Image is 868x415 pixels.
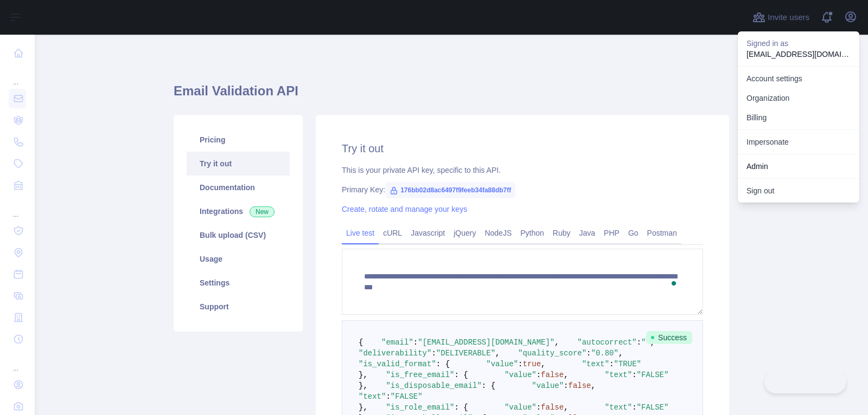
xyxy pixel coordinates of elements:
span: : { [482,381,495,390]
span: : [609,360,614,368]
a: Integrations New [187,199,290,223]
span: }, [359,403,368,412]
textarea: To enrich screen reader interactions, please activate Accessibility in Grammarly extension settings [342,249,703,315]
span: "is_free_email" [386,371,454,379]
p: [EMAIL_ADDRESS][DOMAIN_NAME] [746,49,851,60]
a: Usage [187,247,290,271]
div: Primary Key: [342,184,703,195]
a: Impersonate [738,132,859,152]
span: , [618,349,623,358]
span: Success [646,331,692,344]
a: PHP [599,224,624,242]
a: Try it out [187,152,290,176]
span: : [637,338,641,347]
span: : [537,371,541,379]
span: : [632,403,636,412]
h2: Try it out [342,141,703,156]
div: ... [9,65,26,87]
span: : [632,371,636,379]
a: Java [575,224,600,242]
span: false [569,381,591,390]
span: , [554,338,559,347]
span: Invite users [768,11,809,24]
span: false [541,371,564,379]
span: , [591,381,596,390]
a: Python [516,224,548,242]
a: Settings [187,271,290,295]
span: : { [454,403,468,412]
a: jQuery [449,224,480,242]
p: Signed in as [746,38,851,49]
span: "FALSE" [637,371,669,379]
span: "value" [532,381,564,390]
span: "FALSE" [637,403,669,412]
span: , [564,371,568,379]
span: "text" [582,360,609,368]
span: "is_role_email" [386,403,454,412]
a: Organization [738,88,859,108]
div: This is your private API key, specific to this API. [342,165,703,176]
a: Bulk upload (CSV) [187,223,290,247]
span: : [413,338,418,347]
a: Account settings [738,69,859,88]
span: "DELIVERABLE" [436,349,495,358]
span: , [495,349,500,358]
a: Ruby [548,224,575,242]
span: "value" [505,403,537,412]
span: : [537,403,541,412]
span: , [564,403,568,412]
span: : [586,349,591,358]
span: : [518,360,522,368]
span: "text" [359,392,386,401]
a: cURL [379,224,406,242]
a: Postman [643,224,681,242]
a: Admin [738,157,859,176]
span: "is_valid_format" [359,360,436,368]
span: "quality_score" [518,349,586,358]
span: "value" [486,360,518,368]
span: : { [436,360,450,368]
a: Javascript [406,224,449,242]
span: 176bb02d8ac6497f9feeb34fa88db7ff [385,182,515,198]
a: NodeJS [480,224,516,242]
span: : [431,349,436,358]
button: Invite users [750,9,812,26]
button: Sign out [738,181,859,200]
span: New [250,206,275,217]
span: "deliverability" [359,349,431,358]
span: true [522,360,541,368]
span: "" [641,338,650,347]
span: "[EMAIL_ADDRESS][DOMAIN_NAME]" [418,338,554,347]
span: }, [359,371,368,379]
span: "email" [381,338,413,347]
span: false [541,403,564,412]
span: : [564,381,568,390]
button: Billing [738,108,859,127]
span: "0.80" [591,349,618,358]
span: "is_disposable_email" [386,381,481,390]
span: "value" [505,371,537,379]
div: ... [9,197,26,219]
span: { [359,338,363,347]
span: : { [454,371,468,379]
div: ... [9,351,26,373]
a: Create, rotate and manage your keys [342,205,467,213]
span: : [386,392,390,401]
h1: Email Validation API [174,82,729,108]
iframe: Toggle Customer Support [764,371,846,393]
span: "text" [605,371,632,379]
a: Support [187,295,290,319]
span: "FALSE" [391,392,423,401]
a: Documentation [187,176,290,199]
span: "text" [605,403,632,412]
a: Pricing [187,128,290,152]
a: Live test [342,224,379,242]
span: "TRUE" [614,360,641,368]
a: Go [624,224,643,242]
span: "autocorrect" [577,338,636,347]
span: }, [359,381,368,390]
span: , [541,360,545,368]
